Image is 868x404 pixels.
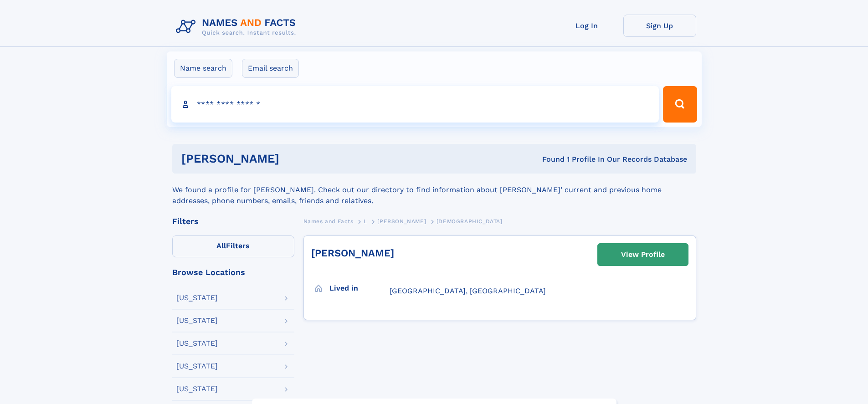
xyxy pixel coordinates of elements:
[364,215,367,227] a: L
[176,294,218,302] div: [US_STATE]
[172,174,696,206] div: We found a profile for [PERSON_NAME]. Check out our directory to find information about [PERSON_N...
[377,215,426,227] a: [PERSON_NAME]
[176,363,218,370] div: [US_STATE]
[172,217,294,225] div: Filters
[181,153,411,164] h1: [PERSON_NAME]
[242,59,299,78] label: Email search
[623,15,696,37] a: Sign Up
[390,286,546,295] span: [GEOGRAPHIC_DATA], [GEOGRAPHIC_DATA]
[172,268,294,276] div: Browse Locations
[311,247,394,259] a: [PERSON_NAME]
[176,385,218,393] div: [US_STATE]
[174,59,232,78] label: Name search
[364,218,367,225] span: L
[171,86,659,123] input: search input
[172,235,294,257] label: Filters
[176,317,218,324] div: [US_STATE]
[663,86,697,123] button: Search Button
[621,244,665,265] div: View Profile
[550,15,623,37] a: Log In
[303,215,354,227] a: Names and Facts
[176,340,218,347] div: [US_STATE]
[329,281,390,296] h3: Lived in
[598,244,688,266] a: View Profile
[377,218,426,225] span: [PERSON_NAME]
[216,241,226,250] span: All
[437,218,503,225] span: [DEMOGRAPHIC_DATA]
[172,15,303,39] img: Logo Names and Facts
[411,154,687,164] div: Found 1 Profile In Our Records Database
